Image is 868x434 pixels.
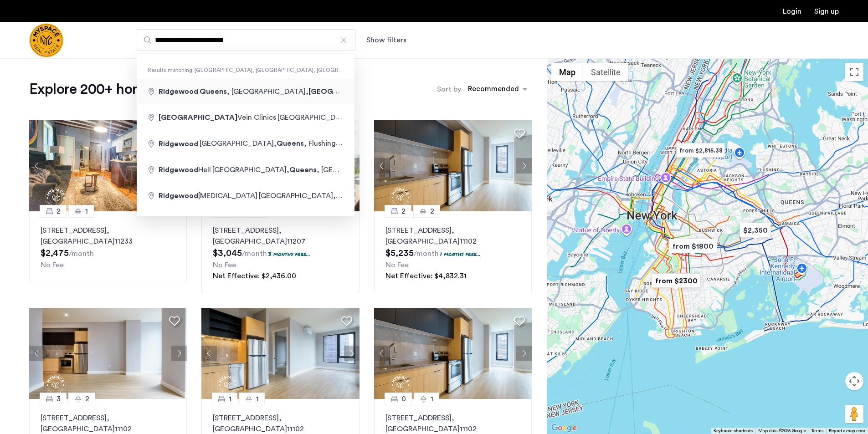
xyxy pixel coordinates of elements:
button: Map camera controls [845,372,863,390]
button: Toggle fullscreen view [845,63,863,81]
a: Cazamio Logo [29,23,63,57]
span: Queens [200,88,227,95]
span: Queens [289,166,317,174]
a: Terms (opens in new tab) [812,428,823,434]
span: 1 [256,393,259,404]
span: Results matching [137,66,354,75]
img: 1997_638519968035243270.png [374,120,532,211]
h1: Explore 200+ homes and apartments [29,80,262,98]
span: $3,045 [213,249,242,258]
button: Drag Pegman onto the map to open Street View [845,405,863,423]
span: Map data ©2025 Google [758,429,806,433]
span: Ridgewood [159,166,198,174]
img: 1997_638660674255189691.jpeg [29,120,187,211]
div: from $1800 [665,236,721,256]
span: $5,235 [385,249,414,258]
span: No Fee [213,261,236,269]
span: 3 [56,393,61,404]
sub: /month [414,250,439,257]
span: [GEOGRAPHIC_DATA], , [GEOGRAPHIC_DATA], , [212,166,490,174]
span: 0 [401,393,406,404]
a: Login [783,8,801,15]
div: from $2,815.38 [673,140,729,161]
span: 2 [85,393,89,404]
span: 1 [229,393,231,404]
sub: /month [242,250,267,257]
a: 21[STREET_ADDRESS], [GEOGRAPHIC_DATA]11233No Fee [29,211,187,282]
span: NY [339,140,349,148]
span: 2 [401,206,406,217]
button: Show satellite imagery [583,63,628,81]
span: Vein Clinics [159,114,277,121]
input: Apartment Search [137,29,355,51]
label: Sort by [437,84,461,95]
span: Net Effective: $4,832.31 [385,272,467,280]
button: Show street map [551,63,583,81]
ng-select: sort-apartment [463,81,532,97]
div: $2,350 [736,220,775,240]
span: [GEOGRAPHIC_DATA] [159,114,237,121]
a: 22[STREET_ADDRESS], [GEOGRAPHIC_DATA]111021 months free...No FeeNet Effective: $4,832.31 [374,211,532,293]
button: Next apartment [516,158,532,174]
button: Previous apartment [201,346,217,361]
q: [GEOGRAPHIC_DATA], [GEOGRAPHIC_DATA], [GEOGRAPHIC_DATA] [192,67,377,73]
span: [GEOGRAPHIC_DATA] [308,87,387,95]
span: , [GEOGRAPHIC_DATA], [200,87,387,95]
button: Next apartment [171,346,187,361]
p: [STREET_ADDRESS] 11233 [41,225,175,247]
div: Recommended [467,83,519,97]
button: Keyboard shortcuts [714,428,753,434]
span: 1 [85,206,88,217]
p: [STREET_ADDRESS] 11102 [385,225,520,247]
a: Open this area in Google Maps (opens a new window) [549,422,579,434]
span: No Fee [385,261,409,269]
span: Ridgewood [159,192,198,199]
p: 3 months free... [268,250,310,258]
span: [GEOGRAPHIC_DATA], , [GEOGRAPHIC_DATA], , [259,192,536,199]
a: Registration [814,8,839,15]
img: Google [549,422,579,434]
span: [MEDICAL_DATA] [159,192,259,199]
sub: /month [69,250,94,257]
button: Show or hide filters [366,35,406,46]
p: 1 months free... [440,250,481,258]
span: Hall [159,166,212,174]
span: [GEOGRAPHIC_DATA], , , , [GEOGRAPHIC_DATA] [277,113,516,121]
span: Queens [336,192,363,199]
button: Previous apartment [374,346,390,361]
span: Net Effective: $2,436.00 [213,272,296,280]
button: Previous apartment [29,346,45,361]
span: 2 [430,206,434,217]
span: Ridgewood [159,140,198,148]
a: 01[STREET_ADDRESS], [GEOGRAPHIC_DATA]112073 months free...No FeeNet Effective: $2,436.00 [201,211,359,293]
span: 2 [56,206,61,217]
div: from $2300 [648,271,704,291]
span: $2,475 [41,249,69,258]
img: 1997_638519966982966758.png [201,308,360,399]
span: Queens [277,140,304,148]
span: Ridgewood [159,88,198,95]
a: Report a map error [829,428,865,434]
button: Next apartment [344,346,360,361]
button: Next apartment [516,346,532,361]
span: [GEOGRAPHIC_DATA], , Flushing, , [200,139,430,147]
button: Previous apartment [374,158,390,174]
img: 1997_638519968035243270.png [374,308,532,399]
span: 1 [431,393,433,404]
span: No Fee [41,261,64,269]
img: logo [29,23,63,57]
span: [GEOGRAPHIC_DATA] [351,140,430,148]
img: 1997_638519968069068022.png [29,308,187,399]
button: Previous apartment [29,158,45,174]
p: [STREET_ADDRESS] 11207 [213,225,348,247]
